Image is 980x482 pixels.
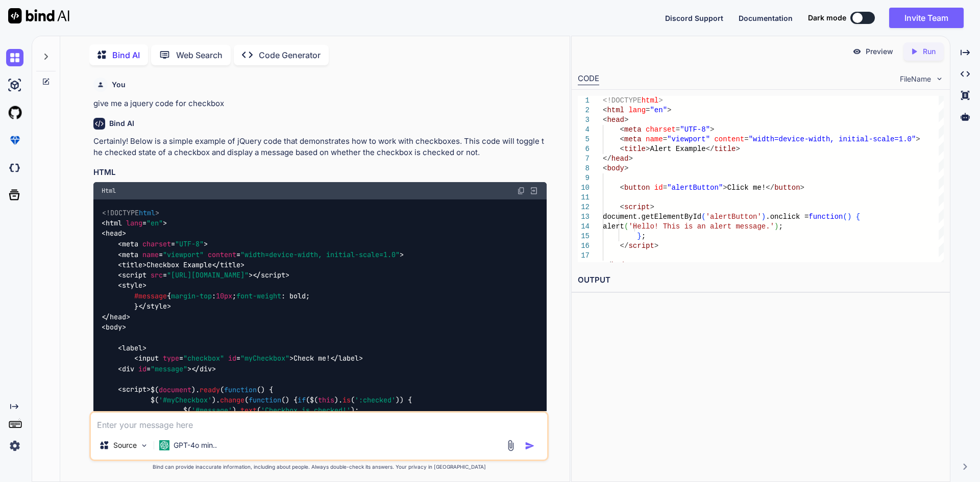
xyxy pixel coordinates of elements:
[578,212,590,222] div: 13
[151,270,163,280] span: src
[578,164,590,173] div: 8
[866,46,893,57] p: Preview
[578,183,590,193] div: 10
[624,145,646,153] span: title
[766,184,774,192] span: </
[658,96,663,105] span: >
[142,239,171,248] span: charset
[183,353,224,363] span: "checkbox"
[216,291,232,300] span: 10px
[774,184,800,192] span: button
[739,13,793,23] button: Documentation
[220,260,240,269] span: title
[6,159,23,176] img: darkCloudIdeIcon
[603,222,624,231] span: alert
[102,291,310,311] span: { : ; : bold; }
[134,291,167,300] span: #message
[112,49,140,61] p: Bind AI
[102,229,126,238] span: < >
[628,106,646,114] span: lang
[646,125,676,134] span: charset
[646,106,650,114] span: =
[259,49,321,61] p: Code Generator
[611,155,628,163] span: head
[650,145,705,153] span: Alert Example
[200,385,220,394] span: ready
[146,218,163,227] span: "en"
[852,47,862,56] img: preview
[628,261,632,269] span: >
[159,385,191,394] span: document
[240,353,289,363] span: "myCheckbox"
[191,405,232,415] span: '#message'
[572,268,950,292] h2: OUTPUT
[620,145,624,153] span: <
[146,302,167,311] span: style
[611,261,628,269] span: body
[138,302,171,311] span: </ >
[122,250,138,259] span: meta
[578,106,590,115] div: 2
[113,440,137,450] p: Source
[112,80,126,90] h6: You
[122,385,146,394] span: script
[208,250,236,259] span: content
[654,242,658,250] span: >
[727,184,766,192] span: Click me!
[624,164,628,172] span: >
[889,8,964,28] button: Invite Team
[118,281,146,290] span: < >
[665,14,723,22] span: Discord Support
[118,270,253,280] span: < = >
[106,218,122,227] span: html
[578,73,599,85] div: CODE
[525,441,535,451] img: icon
[176,49,223,61] p: Web Search
[603,164,607,172] span: <
[159,440,169,450] img: GPT-4o mini
[578,202,590,212] div: 12
[102,322,126,332] span: < >
[249,395,281,404] span: function
[654,184,663,192] span: id
[603,155,611,163] span: </
[628,222,774,231] span: 'Hello! This is an alert message.'
[8,8,69,23] img: Bind AI
[228,353,236,363] span: id
[808,13,846,23] span: Dark mode
[680,125,710,134] span: "UTF-8"
[122,239,138,248] span: meta
[774,222,778,231] span: )
[342,395,351,404] span: is
[118,364,191,373] span: < = >
[578,135,590,144] div: 5
[624,222,628,231] span: (
[620,125,624,134] span: <
[106,322,122,332] span: body
[900,74,931,84] span: FileName
[505,440,517,451] img: attachment
[240,250,400,259] span: "width=device-width, initial-scale=1.0"
[6,104,23,121] img: githubLight
[701,213,705,221] span: (
[650,106,667,114] span: "en"
[140,441,149,450] img: Pick Models
[102,385,412,467] span: $( ). ( ( ) { $( ). ( ( ) { ($( ). ( )) { $( ). ( ); } { $( ). ( ); } }); });
[714,145,736,153] span: title
[800,184,804,192] span: >
[667,135,710,143] span: "viewport"
[122,260,142,269] span: title
[122,281,142,290] span: style
[236,291,281,300] span: font-weight
[624,135,642,143] span: meta
[122,270,146,280] span: script
[6,132,23,149] img: premium
[603,116,607,124] span: <
[916,135,920,143] span: >
[923,46,936,57] p: Run
[646,135,663,143] span: name
[578,96,590,106] div: 1
[529,186,538,195] img: Open in Browser
[122,364,134,373] span: div
[808,213,843,221] span: function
